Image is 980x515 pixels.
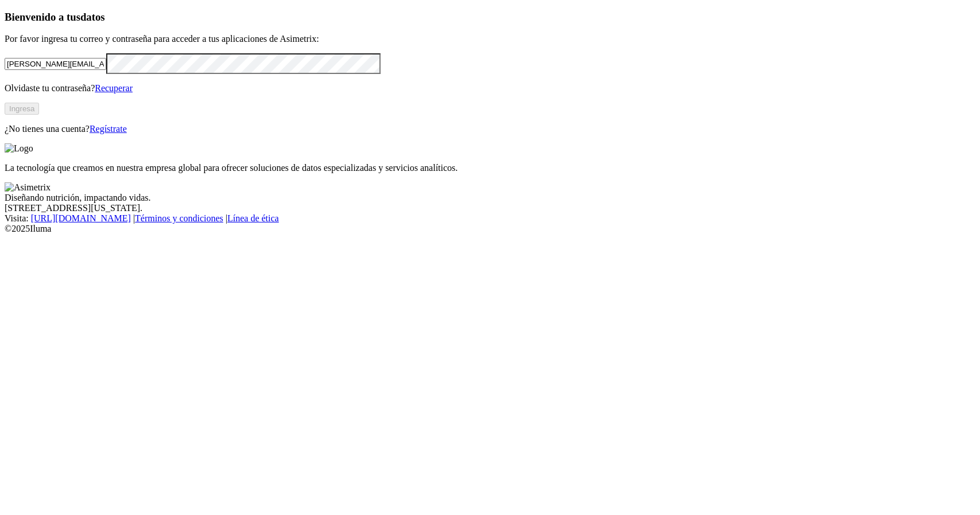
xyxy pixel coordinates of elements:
button: Ingresa [5,103,39,115]
a: Términos y condiciones [135,213,223,223]
h3: Bienvenido a tus [5,11,975,24]
input: Tu correo [5,58,106,70]
a: [URL][DOMAIN_NAME] [31,213,131,223]
div: [STREET_ADDRESS][US_STATE]. [5,203,975,213]
p: Olvidaste tu contraseña? [5,83,975,93]
a: Regístrate [90,124,127,134]
p: Por favor ingresa tu correo y contraseña para acceder a tus aplicaciones de Asimetrix: [5,34,975,44]
img: Logo [5,143,33,154]
p: La tecnología que creamos en nuestra empresa global para ofrecer soluciones de datos especializad... [5,163,975,173]
span: datos [80,11,105,23]
div: © 2025 Iluma [5,224,975,234]
div: Visita : | | [5,213,975,224]
img: Asimetrix [5,182,51,193]
a: Recuperar [95,83,133,93]
div: Diseñando nutrición, impactando vidas. [5,193,975,203]
p: ¿No tienes una cuenta? [5,124,975,134]
a: Línea de ética [227,213,279,223]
